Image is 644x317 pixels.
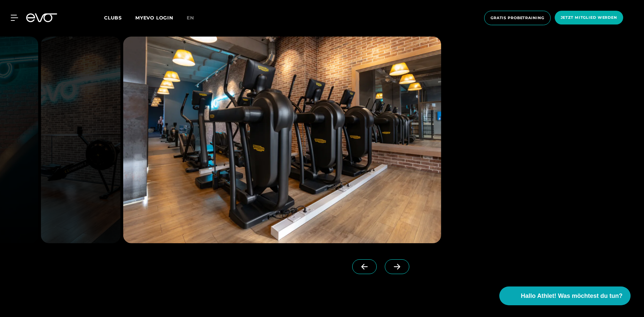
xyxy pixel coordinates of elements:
img: evofitness [41,37,121,243]
button: Hallo Athlet! Was möchtest du tun? [499,286,631,305]
span: en [187,15,194,21]
span: Clubs [104,15,122,21]
a: en [187,14,202,22]
span: Jetzt Mitglied werden [561,15,617,20]
a: Clubs [104,14,135,21]
img: evofitness [123,37,441,243]
a: Gratis Probetraining [482,11,553,25]
a: MYEVO LOGIN [135,15,173,21]
span: Hallo Athlet! Was möchtest du tun? [521,292,623,301]
span: Gratis Probetraining [491,15,544,21]
a: Jetzt Mitglied werden [553,11,625,25]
